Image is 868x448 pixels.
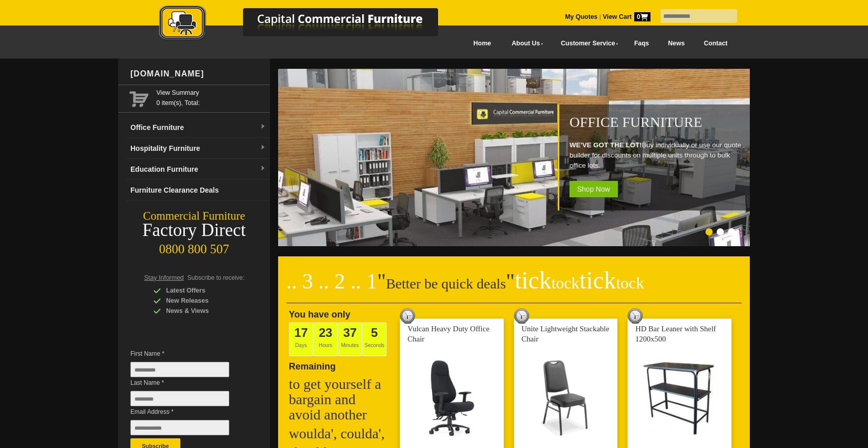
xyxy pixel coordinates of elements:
div: 0800 800 507 [118,237,270,256]
div: Latest Offers [153,285,250,296]
a: Office Furnituredropdown [126,117,270,138]
strong: WE'VE GOT THE LOT! [569,141,642,149]
a: Furniture Clearance Deals [126,180,270,201]
span: 5 [371,326,377,339]
li: Page dot 3 [728,228,735,235]
div: [DOMAIN_NAME] [126,59,270,89]
div: Commercial Furniture [118,209,270,223]
span: 0 item(s), Total: [156,88,266,107]
p: Buy individually or use our quote builder for discounts on multiple units through to bulk office ... [569,140,745,171]
a: My Quotes [565,13,598,20]
span: .. 3 .. 2 .. 1 [286,270,377,293]
img: tick tock deal clock [514,308,529,324]
span: " [506,270,644,293]
span: tock [551,274,579,292]
a: Office Furniture WE'VE GOT THE LOT!Buy individually or use our quote builder for discounts on mul... [278,241,752,248]
h2: to get yourself a bargain and avoid another [289,377,391,423]
span: tick tick [514,267,644,294]
span: " [377,270,386,293]
span: Last Name * [130,378,245,388]
span: Minutes [338,322,362,356]
img: dropdown [260,145,266,151]
a: Customer Service [550,32,625,55]
a: News [659,32,694,55]
span: Subscribe to receive: [187,274,245,281]
span: You have only [289,309,350,320]
span: Hours [313,322,338,356]
span: 23 [319,326,333,339]
a: Capital Commercial Furniture Logo [131,5,487,45]
input: First Name * [130,362,229,377]
li: Page dot 1 [706,228,713,235]
strong: View Cart [603,13,650,20]
input: Email Address * [130,420,229,435]
h1: Office Furniture [569,115,745,130]
a: View Summary [156,88,266,98]
a: Education Furnituredropdown [126,159,270,180]
a: Hospitality Furnituredropdown [126,138,270,159]
span: Remaining [289,357,336,372]
span: Stay Informed [144,274,184,281]
img: tick tock deal clock [628,308,643,324]
img: Office Furniture [278,69,752,246]
div: Factory Direct [118,223,270,238]
input: Last Name * [130,391,229,406]
span: Days [289,322,313,356]
h2: woulda', coulda', [289,426,391,441]
a: View Cart0 [601,13,650,20]
img: dropdown [260,124,266,130]
li: Page dot 2 [717,228,724,235]
div: New Releases [153,296,250,306]
span: First Name * [130,349,245,359]
span: Shop Now [569,181,618,197]
img: tick tock deal clock [400,308,415,324]
a: About Us [501,32,550,55]
img: Capital Commercial Furniture Logo [131,5,487,42]
span: 37 [343,326,357,339]
span: Seconds [362,322,387,356]
span: 0 [634,12,650,21]
div: News & Views [153,306,250,316]
span: 17 [294,326,308,339]
span: tock [616,274,644,292]
a: Faqs [625,32,659,55]
a: Contact [694,32,737,55]
img: dropdown [260,166,266,172]
h2: Better be quick deals [286,273,742,303]
span: Email Address * [130,407,245,417]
